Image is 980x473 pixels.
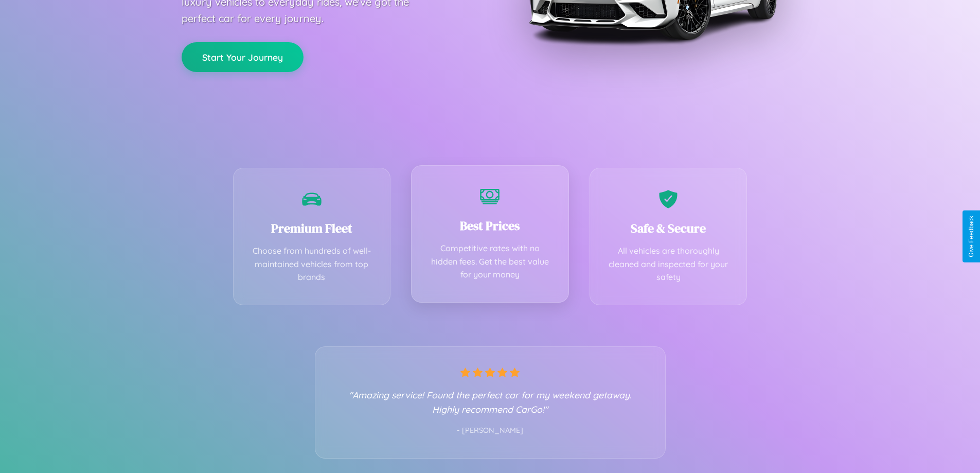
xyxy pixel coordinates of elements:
p: All vehicles are thoroughly cleaned and inspected for your safety [605,244,732,284]
p: Competitive rates with no hidden fees. Get the best value for your money [427,242,553,282]
p: - [PERSON_NAME] [336,424,645,437]
h3: Safe & Secure [605,220,732,237]
h3: Premium Fleet [249,220,375,237]
p: Choose from hundreds of well-maintained vehicles from top brands [249,244,375,284]
button: Start Your Journey [182,42,304,72]
div: Give Feedback [968,216,975,257]
p: "Amazing service! Found the perfect car for my weekend getaway. Highly recommend CarGo!" [336,388,645,416]
h3: Best Prices [427,217,553,234]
